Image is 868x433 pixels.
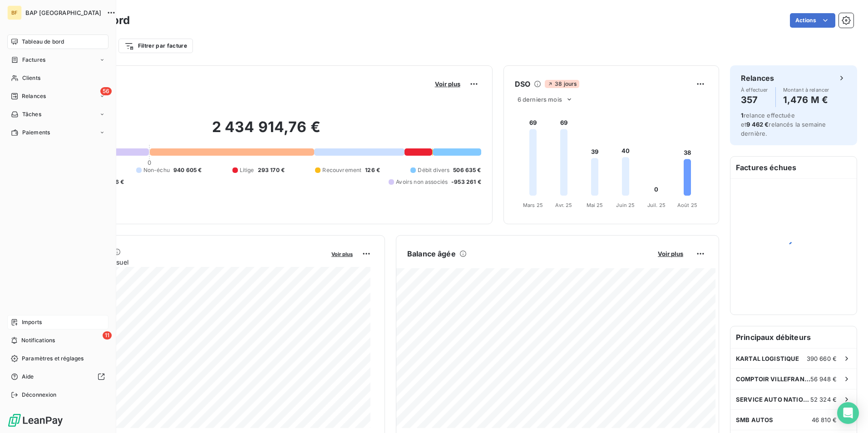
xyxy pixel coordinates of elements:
[655,250,686,258] button: Voir plus
[418,166,449,174] span: Débit divers
[432,80,463,88] button: Voir plus
[22,391,57,399] span: Déconnexion
[741,93,768,107] h4: 357
[22,56,45,64] span: Factures
[783,87,829,93] span: Montant à relancer
[322,166,361,174] span: Recouvrement
[790,13,835,28] button: Actions
[523,202,543,208] tspan: Mars 25
[518,96,562,103] span: 6 derniers mois
[100,87,112,95] span: 56
[736,355,799,362] span: KARTAL LOGISTIQUE
[7,351,108,366] a: Paramètres et réglages
[25,9,101,16] span: BAP [GEOGRAPHIC_DATA]
[451,178,481,186] span: -953 261 €
[7,315,108,330] a: Imports
[730,157,857,178] h6: Factures échues
[22,373,34,381] span: Aide
[7,107,108,122] a: Tâches
[148,159,151,166] span: 0
[173,166,202,174] span: 940 605 €
[240,166,254,174] span: Litige
[616,202,635,208] tspan: Juin 25
[810,396,837,403] span: 52 324 €
[331,251,353,257] span: Voir plus
[741,112,826,137] span: relance effectuée et relancés la semaine dernière.
[7,413,64,428] img: Logo LeanPay
[365,166,380,174] span: 126 €
[730,326,857,348] h6: Principaux débiteurs
[545,80,579,88] span: 38 jours
[837,402,859,424] div: Open Intercom Messenger
[7,53,108,67] a: Factures
[258,166,285,174] span: 293 170 €
[143,166,170,174] span: Non-échu
[22,110,41,118] span: Tâches
[7,34,108,49] a: Tableau de bord
[22,38,64,46] span: Tableau de bord
[7,369,108,384] a: Aide
[118,39,193,53] button: Filtrer par facture
[7,71,108,85] a: Clients
[22,128,50,137] span: Paiements
[396,178,448,186] span: Avoirs non associés
[746,121,769,128] span: 9 462 €
[22,74,40,82] span: Clients
[453,166,481,174] span: 506 635 €
[741,112,744,119] span: 1
[586,202,603,208] tspan: Mai 25
[812,416,837,423] span: 46 810 €
[435,80,460,88] span: Voir plus
[22,92,46,100] span: Relances
[741,73,774,84] h6: Relances
[21,336,55,344] span: Notifications
[677,202,697,208] tspan: Août 25
[741,87,768,93] span: À effectuer
[51,257,325,267] span: Chiffre d'affaires mensuel
[22,318,42,326] span: Imports
[22,354,84,363] span: Paramètres et réglages
[329,250,355,258] button: Voir plus
[407,248,456,259] h6: Balance âgée
[7,125,108,140] a: Paiements
[515,79,530,89] h6: DSO
[736,396,810,403] span: SERVICE AUTO NATIONALE 6
[807,355,837,362] span: 390 660 €
[658,250,683,257] span: Voir plus
[103,331,112,340] span: 11
[810,375,837,383] span: 56 948 €
[7,89,108,103] a: 56Relances
[783,93,829,107] h4: 1,476 M €
[736,375,810,383] span: COMPTOIR VILLEFRANCHE
[647,202,666,208] tspan: Juil. 25
[51,118,481,145] h2: 2 434 914,76 €
[7,5,22,20] div: BF
[736,416,773,423] span: SMB AUTOS
[555,202,572,208] tspan: Avr. 25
